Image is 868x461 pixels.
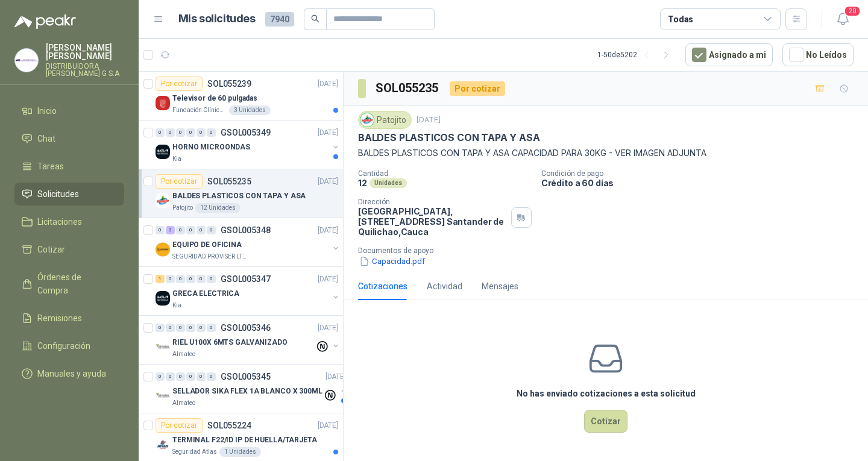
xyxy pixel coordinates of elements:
[358,111,412,129] div: Patojito
[197,128,206,137] div: 0
[139,169,343,218] a: Por cotizarSOL055235[DATE] Company LogoBALDES PLASTICOS CON TAPA Y ASAPatojito12 Unidades
[311,14,319,23] span: search
[172,105,227,115] p: Fundación Clínica Shaio
[37,312,82,325] span: Remisiones
[207,128,216,137] div: 0
[172,203,193,213] p: Patojito
[156,174,203,189] div: Por cotizar
[176,324,185,332] div: 0
[172,386,322,397] p: SELLADOR SIKA FLEX 1A BLANCO X 300ML
[14,127,124,150] a: Chat
[482,280,518,293] div: Mensajes
[172,434,317,446] p: TERMINAL F22/ID IP DE HUELLA/TARJETA
[46,63,124,77] p: DISTRIBUIDORA [PERSON_NAME] G S.A
[172,142,250,153] p: HORNO MICROONDAS
[358,169,532,178] p: Cantidad
[156,324,165,332] div: 0
[186,226,195,234] div: 0
[221,372,271,381] p: GSOL005345
[197,275,206,283] div: 0
[370,178,407,188] div: Unidades
[197,372,206,381] div: 0
[221,275,271,283] p: GSOL005347
[14,183,124,205] a: Solicitudes
[318,176,338,187] p: [DATE]
[358,146,854,160] p: BALDES PLASTICOS CON TAPA Y ASA CAPACIDAD PARA 30KG - VER IMAGEN ADJUNTA
[172,252,248,262] p: SEGURIDAD PROVISER LTDA
[186,275,195,283] div: 0
[318,225,338,236] p: [DATE]
[46,43,124,60] p: [PERSON_NAME] [PERSON_NAME]
[156,193,170,208] img: Company Logo
[37,215,82,228] span: Licitaciones
[358,206,506,237] p: [GEOGRAPHIC_DATA], [STREET_ADDRESS] Santander de Quilichao , Cauca
[172,350,195,359] p: Almatec
[318,78,338,90] p: [DATE]
[166,372,175,381] div: 0
[156,372,165,381] div: 0
[172,154,181,164] p: Kia
[172,447,217,457] p: Seguridad Atlas
[668,13,693,26] div: Todas
[156,272,341,310] a: 1 0 0 0 0 0 GSOL005347[DATE] Company LogoGRECA ELECTRICAKia
[358,178,367,188] p: 12
[37,132,55,145] span: Chat
[156,125,341,164] a: 0 0 0 0 0 0 GSOL005349[DATE] Company LogoHORNO MICROONDASKia
[37,104,57,118] span: Inicio
[14,334,124,357] a: Configuración
[376,79,440,98] h3: SOL055235
[318,322,338,334] p: [DATE]
[207,324,216,332] div: 0
[156,242,170,257] img: Company Logo
[139,72,343,121] a: Por cotizarSOL055239[DATE] Company LogoTelevisor de 60 pulgadasFundación Clínica Shaio3 Unidades
[221,128,271,137] p: GSOL005349
[14,99,124,122] a: Inicio
[37,339,90,353] span: Configuración
[541,178,863,188] p: Crédito a 60 días
[450,81,505,96] div: Por cotizar
[318,127,338,139] p: [DATE]
[207,372,216,381] div: 0
[517,387,696,400] h3: No has enviado cotizaciones a esta solicitud
[221,226,271,234] p: GSOL005348
[14,307,124,330] a: Remisiones
[14,14,76,29] img: Logo peakr
[156,96,170,110] img: Company Logo
[172,337,288,348] p: RIEL U100X 6MTS GALVANIZADO
[166,324,175,332] div: 0
[172,93,257,104] p: Televisor de 60 pulgadas
[172,288,239,299] p: GRECA ELECTRICA
[207,80,251,88] p: SOL055239
[219,447,261,457] div: 1 Unidades
[14,362,124,385] a: Manuales y ayuda
[14,266,124,302] a: Órdenes de Compra
[844,5,861,17] span: 20
[597,45,676,64] div: 1 - 50 de 5202
[156,226,165,234] div: 0
[178,10,256,28] h1: Mis solicitudes
[156,291,170,306] img: Company Logo
[358,198,506,206] p: Dirección
[166,226,175,234] div: 3
[156,369,348,408] a: 0 0 0 0 0 0 GSOL005345[DATE] Company LogoSELLADOR SIKA FLEX 1A BLANCO X 300MLAlmatec
[325,371,346,383] p: [DATE]
[37,160,64,173] span: Tareas
[156,223,341,262] a: 0 3 0 0 0 0 GSOL005348[DATE] Company LogoEQUIPO DE OFICINASEGURIDAD PROVISER LTDA
[360,113,374,127] img: Company Logo
[358,280,407,293] div: Cotizaciones
[176,226,185,234] div: 0
[186,128,195,137] div: 0
[197,226,206,234] div: 0
[265,12,294,27] span: 7940
[156,321,341,359] a: 0 0 0 0 0 0 GSOL005346[DATE] Company LogoRIEL U100X 6MTS GALVANIZADOAlmatec
[14,238,124,261] a: Cotizar
[156,128,165,137] div: 0
[166,128,175,137] div: 0
[318,420,338,431] p: [DATE]
[541,169,863,178] p: Condición de pago
[156,418,203,433] div: Por cotizar
[37,243,65,256] span: Cotizar
[318,274,338,285] p: [DATE]
[14,210,124,233] a: Licitaciones
[832,8,854,30] button: 20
